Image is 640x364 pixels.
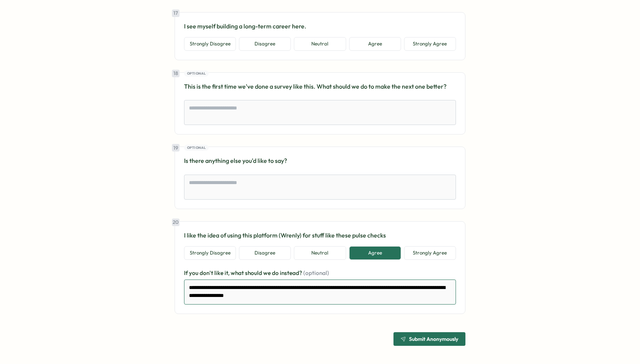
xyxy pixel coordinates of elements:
span: Submit Anonymously [409,336,458,342]
span: instead? [280,269,303,277]
span: Optional [187,145,206,150]
button: Agree [349,37,401,51]
span: like [214,269,225,277]
button: Strongly Disagree [184,246,236,260]
button: Neutral [294,246,346,260]
div: 17 [172,9,180,17]
p: I see myself building a long-term career here. [184,22,456,31]
span: it, [225,269,231,277]
button: Disagree [239,246,291,260]
button: Strongly Agree [404,37,456,51]
button: Neutral [294,37,346,51]
span: (optional) [303,269,329,277]
div: 18 [172,70,180,77]
p: I like the idea of using this platform (Wrenly) for stuff like these pulse checks [184,231,456,240]
span: you [189,269,200,277]
p: Is there anything else you'd like to say? [184,156,456,166]
p: This is the first time we've done a survey like this. What should we do to make the next one better? [184,82,456,91]
span: do [272,269,280,277]
button: Submit Anonymously [393,332,465,346]
span: we [263,269,272,277]
button: Disagree [239,37,291,51]
span: Optional [187,71,206,76]
button: Agree [349,246,401,260]
span: don't [200,269,214,277]
button: Strongly Agree [404,246,456,260]
div: 20 [172,219,180,226]
button: Strongly Disagree [184,37,236,51]
span: If [184,269,189,277]
div: 19 [172,144,180,152]
span: should [245,269,263,277]
span: what [231,269,245,277]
